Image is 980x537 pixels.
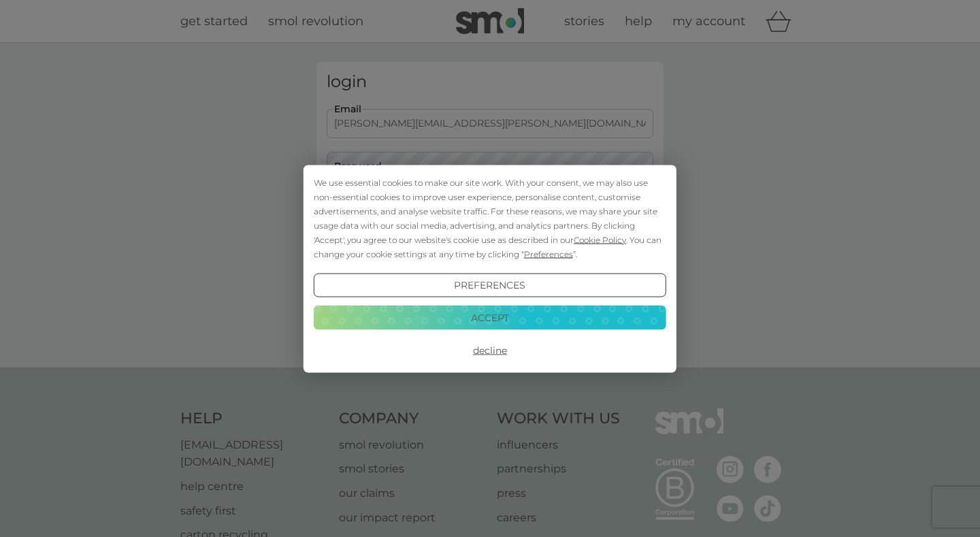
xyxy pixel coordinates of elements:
span: Preferences [524,248,573,259]
button: Preferences [314,273,666,297]
div: Cookie Consent Prompt [304,165,676,372]
span: Cookie Policy [574,234,626,244]
div: We use essential cookies to make our site work. With your consent, we may also use non-essential ... [314,175,666,261]
button: Accept [314,306,666,330]
button: Decline [314,338,666,363]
